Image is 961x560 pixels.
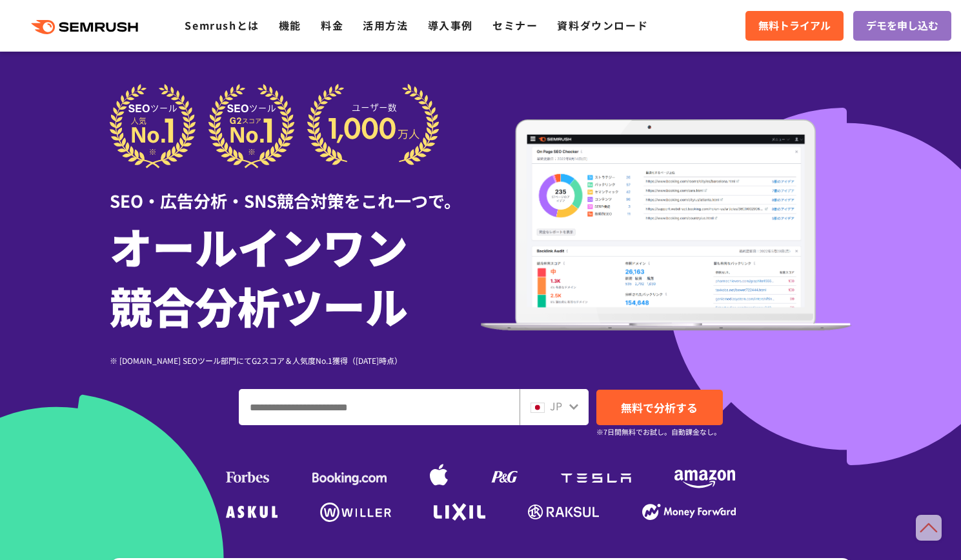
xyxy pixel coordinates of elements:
div: SEO・広告分析・SNS競合対策をこれ一つで。 [110,168,481,213]
a: 無料トライアル [745,11,844,41]
a: 資料ダウンロード [557,17,648,33]
a: セミナー [492,17,538,33]
a: 導入事例 [428,17,473,33]
span: 無料トライアル [758,17,831,34]
div: ※ [DOMAIN_NAME] SEOツール部門にてG2スコア＆人気度No.1獲得（[DATE]時点） [110,354,481,366]
small: ※7日間無料でお試し。自動課金なし。 [596,426,721,438]
input: ドメイン、キーワードまたはURLを入力してください [239,390,519,425]
span: JP [550,398,562,414]
a: 無料で分析する [596,390,723,425]
a: デモを申し込む [853,11,951,41]
a: 料金 [321,17,343,33]
span: 無料で分析する [621,399,698,415]
h1: オールインワン 競合分析ツール [110,216,481,335]
span: デモを申し込む [866,17,938,34]
a: Semrushとは [185,17,259,33]
a: 活用方法 [363,17,408,33]
a: 機能 [279,17,301,33]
